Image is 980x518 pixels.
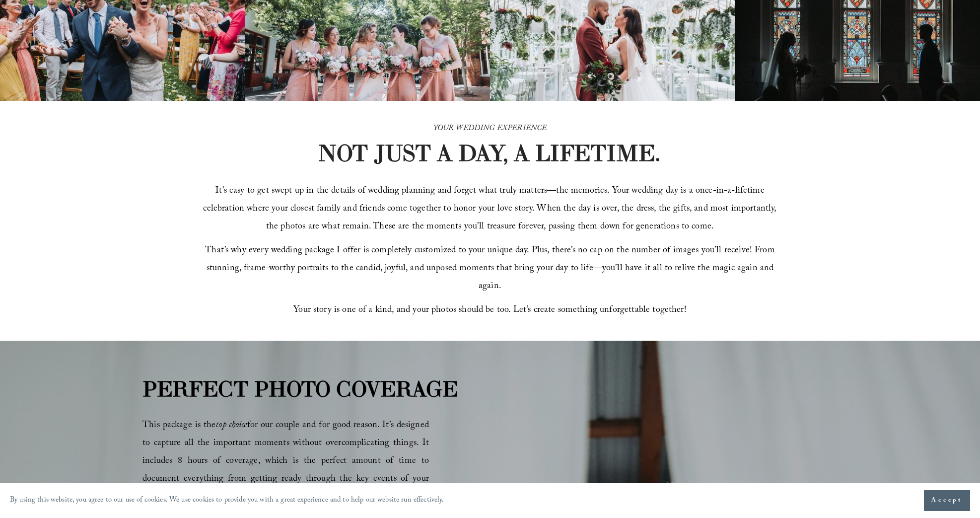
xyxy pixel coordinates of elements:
strong: PERFECT PHOTO COVERAGE [142,375,458,402]
button: Accept [924,490,970,511]
span: Your story is one of a kind, and your photos should be too. Let’s create something unforgettable ... [293,303,687,318]
p: By using this website, you agree to our use of cookies. We use cookies to provide you with a grea... [10,494,444,508]
span: Accept [931,496,963,506]
em: YOUR WEDDING EXPERIENCE [433,122,547,136]
em: top choice [215,418,247,434]
span: That’s why every wedding package I offer is completely customized to your unique day. Plus, there... [205,243,777,295]
span: It’s easy to get swept up in the details of wedding planning and forget what truly matters—the me... [203,184,779,235]
strong: NOT JUST A DAY, A LIFETIME. [318,139,660,167]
